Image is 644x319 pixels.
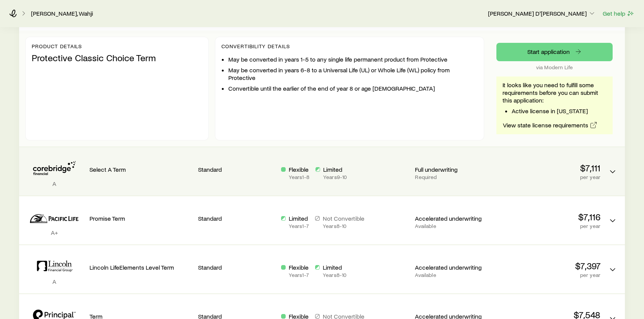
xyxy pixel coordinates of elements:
p: Convertibility Details [221,43,478,49]
p: per year [498,174,600,180]
p: Available [415,272,492,278]
p: per year [498,272,600,278]
p: Available [415,223,492,229]
p: A+ [25,229,83,236]
p: Lincoln LifeElements Level Term [89,264,192,271]
p: Years 1 - 8 [289,174,309,180]
a: Start application [496,43,613,61]
p: Limited [289,215,309,222]
p: via Modern Life [496,64,613,70]
a: View state license requirements [503,121,598,130]
li: Active license in [US_STATE] [512,107,607,115]
p: Accelerated underwriting [415,264,492,271]
p: Limited [323,264,346,271]
p: Promise Term [89,215,192,222]
p: Standard [198,264,275,271]
p: Protective Classic Choice Term [32,52,202,63]
p: Standard [198,166,275,173]
p: It looks like you need to fulfill some requirements before you can submit this application: [503,81,607,104]
p: Limited [323,166,347,173]
li: May be converted in years 6-8 to a Universal Life (UL) or Whole Life (WL) policy from Protective [228,66,478,81]
p: Years 9 - 10 [323,174,347,180]
p: Select A Term [89,166,192,173]
a: [PERSON_NAME], Wahji [31,10,93,17]
p: Required [415,174,492,180]
p: Full underwriting [415,166,492,173]
li: Convertible until the earlier of the end of year 8 or age [DEMOGRAPHIC_DATA] [228,85,478,92]
p: $7,111 [498,163,600,173]
p: $7,397 [498,260,600,271]
p: Years 8 - 10 [323,272,346,278]
p: A [25,180,83,187]
p: [PERSON_NAME] D'[PERSON_NAME] [488,10,596,17]
p: Product details [32,43,202,49]
p: per year [498,223,600,229]
li: May be converted in years 1-5 to any single life permanent product from Protective [228,55,478,63]
p: Years 1 - 7 [289,272,309,278]
p: Accelerated underwriting [415,215,492,222]
p: Not Convertible [323,215,364,222]
button: Get help [602,9,635,18]
p: Flexible [289,166,309,173]
p: Years 1 - 7 [289,223,309,229]
button: [PERSON_NAME] D'[PERSON_NAME] [488,9,596,18]
p: A [25,278,83,285]
p: Flexible [289,264,309,271]
p: $7,116 [498,212,600,222]
p: Standard [198,215,275,222]
p: Years 8 - 10 [323,223,364,229]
